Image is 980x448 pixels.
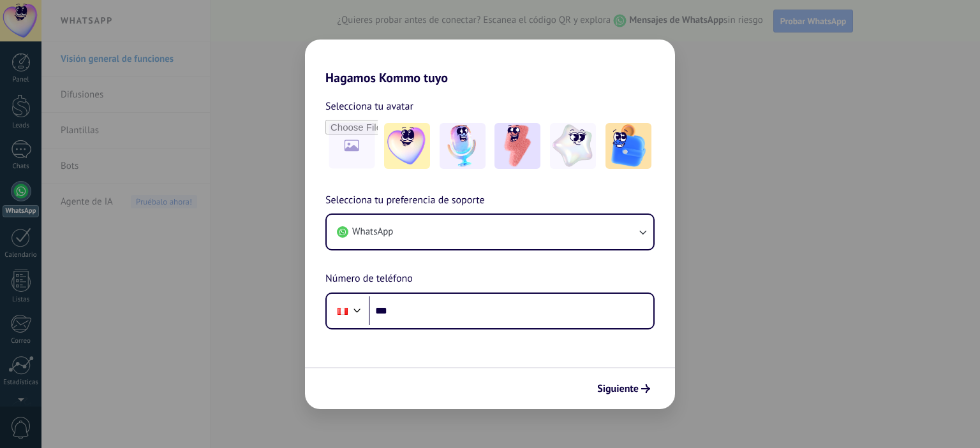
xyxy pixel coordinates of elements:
[597,384,639,393] span: Siguiente
[325,271,413,287] span: Número de teléfono
[305,40,675,85] h2: Hagamos Kommo tuyo
[494,123,540,169] img: -3.jpeg
[330,298,355,324] div: Peru: + 51
[325,98,413,115] span: Selecciona tu avatar
[352,226,393,238] span: WhatsApp
[325,192,485,209] span: Selecciona tu preferencia de soporte
[550,123,596,169] img: -4.jpeg
[605,123,651,169] img: -5.jpeg
[327,215,653,249] button: WhatsApp
[591,378,656,400] button: Siguiente
[440,123,486,169] img: -2.jpeg
[384,123,430,169] img: -1.jpeg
